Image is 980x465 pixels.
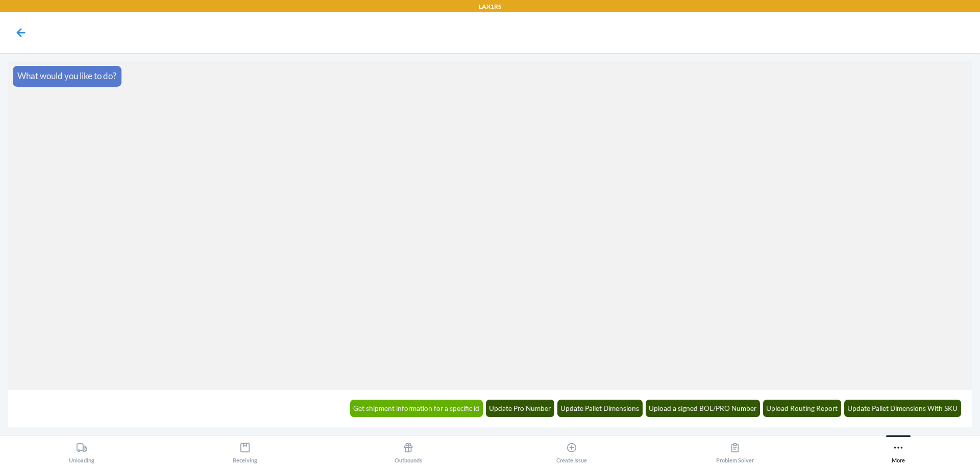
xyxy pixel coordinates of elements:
div: More [892,438,905,463]
div: Outbounds [395,438,422,463]
button: Update Pro Number [486,400,555,417]
button: Upload Routing Report [763,400,842,417]
button: Upload a signed BOL/PRO Number [646,400,761,417]
div: Create Issue [556,438,587,463]
button: Get shipment information for a specific id [350,400,483,417]
button: Update Pallet Dimensions With SKU [844,400,962,417]
button: More [817,435,980,463]
button: Receiving [163,435,327,463]
button: Outbounds [327,435,490,463]
p: LAX1RS [479,2,501,11]
div: Receiving [233,438,257,463]
div: Unloading [69,438,94,463]
button: Create Issue [490,435,653,463]
p: What would you like to do? [17,69,116,83]
button: Problem Solver [653,435,817,463]
button: Update Pallet Dimensions [557,400,643,417]
div: Problem Solver [716,438,754,463]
